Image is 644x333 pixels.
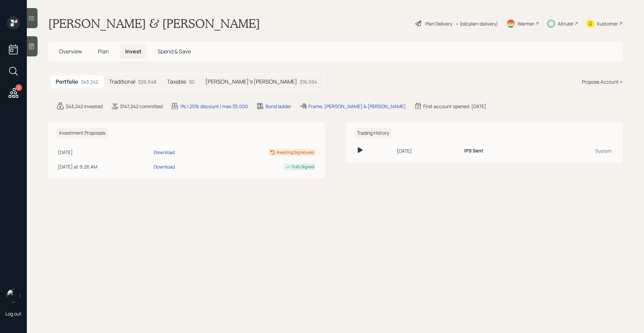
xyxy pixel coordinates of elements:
h5: [PERSON_NAME]'s [PERSON_NAME] [205,79,297,85]
img: michael-russo-headshot.png [7,289,20,302]
h1: [PERSON_NAME] & [PERSON_NAME] [48,16,260,31]
span: Spend & Save [158,48,191,55]
div: [DATE] at 9:26 AM [58,163,151,170]
div: Bond ladder [266,103,291,110]
div: $26,648 [138,78,156,85]
div: $43,242 invested [66,103,103,110]
div: Fully Signed [292,164,314,170]
div: [DATE] [397,147,459,154]
div: [DATE] [58,149,151,156]
h6: IPS Sent [464,148,483,154]
div: Log out [5,311,21,317]
div: Kustomer [597,20,618,27]
div: Propose Account + [582,78,623,85]
div: Altruist [558,20,574,27]
div: First account opened: [DATE] [423,103,486,110]
h6: Investment Proposals [56,128,108,139]
div: • (old plan-delivery) [455,20,498,27]
span: Plan [98,48,109,55]
div: $16,594 [300,78,317,85]
span: Invest [125,48,142,55]
span: Overview [59,48,82,55]
h5: Portfolio [56,79,78,85]
div: Download [154,163,175,170]
div: $147,242 committed [120,103,163,110]
div: Warmer [518,20,534,27]
h6: Trading History [354,128,392,139]
div: System [545,147,612,154]
div: 1% | 25% discount | max $5,000 [180,103,248,110]
div: $0 [189,78,195,85]
h5: Taxable [167,79,186,85]
h5: Traditional [109,79,136,85]
div: Awaiting Signatures [277,149,314,155]
div: 2 [15,84,22,91]
div: $43,242 [81,78,98,85]
div: Plan Delivery [425,20,452,27]
div: Download [154,149,175,156]
div: Frame, [PERSON_NAME] & [PERSON_NAME] [309,103,406,110]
